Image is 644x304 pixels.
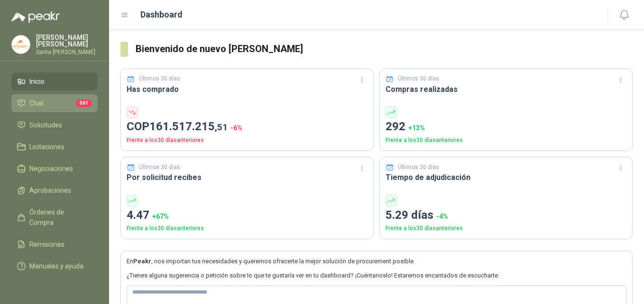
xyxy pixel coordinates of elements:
h3: Bienvenido de nuevo [PERSON_NAME] [136,42,633,56]
p: Frente a los 30 días anteriores [386,136,626,145]
a: Inicio [11,72,98,90]
p: Últimos 30 días [139,74,180,83]
h1: Dashboard [140,8,183,21]
h3: Has comprado [127,83,368,95]
a: Chat561 [11,94,98,112]
span: Negociaciones [29,163,73,174]
p: COP [127,118,368,136]
p: Frente a los 30 días anteriores [127,224,368,233]
span: Solicitudes [29,120,62,130]
span: Manuales y ayuda [29,261,83,271]
span: Chat [29,98,44,108]
p: Últimos 30 días [139,163,180,172]
img: Company Logo [12,36,30,54]
p: En , nos importan tus necesidades y queremos ofrecerte la mejor solución de procurement posible. [127,257,626,266]
p: Últimos 30 días [398,163,439,172]
img: Logo peakr [11,11,60,23]
a: Aprobaciones [11,181,98,199]
span: -4 % [436,213,448,220]
a: Solicitudes [11,116,98,134]
span: ,51 [215,122,228,133]
a: Licitaciones [11,138,98,156]
a: Negociaciones [11,160,98,178]
span: Aprobaciones [29,185,71,196]
p: 5.29 días [386,206,626,224]
h3: Compras realizadas [386,83,626,95]
p: ¿Tienes alguna sugerencia o petición sobre lo que te gustaría ver en tu dashboard? ¡Cuéntanoslo! ... [127,271,626,280]
span: + 67 % [152,213,169,220]
p: Frente a los 30 días anteriores [127,136,368,145]
span: Remisiones [29,239,64,250]
span: Inicio [29,76,45,87]
p: [PERSON_NAME] [PERSON_NAME] [36,34,98,47]
span: Licitaciones [29,142,64,152]
p: Últimos 30 días [398,74,439,83]
span: Órdenes de Compra [29,207,89,228]
h3: Tiempo de adjudicación [386,171,626,183]
b: Peakr [133,258,151,265]
span: 561 [76,99,92,107]
a: Órdenes de Compra [11,203,98,232]
p: Frente a los 30 días anteriores [386,224,626,233]
span: + 13 % [408,124,425,132]
span: 161.517.215 [149,120,228,133]
a: Remisiones [11,235,98,253]
p: 292 [386,118,626,136]
a: Manuales y ayuda [11,257,98,275]
p: Santa [PERSON_NAME] [36,49,98,55]
p: 4.47 [127,206,368,224]
span: -6 % [230,124,242,132]
h3: Por solicitud recibes [127,171,368,183]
